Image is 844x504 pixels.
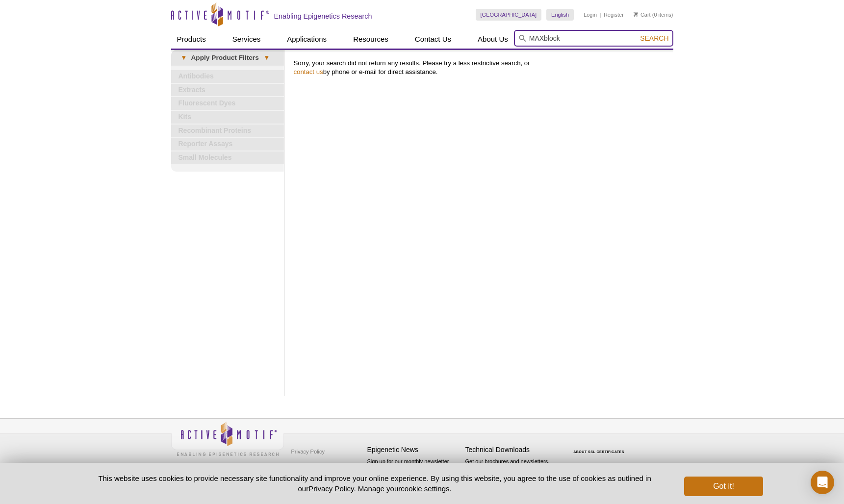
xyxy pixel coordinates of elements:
[294,59,668,76] p: Sorry, your search did not return any results. Please try a less restrictive search, or by phone ...
[171,84,284,97] a: Extracts
[367,457,460,491] p: Sign up for our monthly newsletter highlighting recent publications in the field of epigenetics.
[274,12,372,21] h2: Enabling Epigenetics Research
[634,12,638,17] img: Your Cart
[640,34,668,42] span: Search
[81,473,668,494] p: This website uses cookies to provide necessary site functionality and improve your online experie...
[514,30,673,47] input: Keyword, Cat. No.
[367,446,460,454] h4: Epigenetic News
[259,53,274,62] span: ▾
[171,30,212,49] a: Products
[684,477,763,496] button: Got it!
[604,11,624,18] a: Register
[634,9,673,21] li: (0 items)
[409,30,457,49] a: Contact Us
[401,484,449,493] button: cookie settings
[563,436,637,457] table: Click to Verify - This site chose Symantec SSL for secure e-commerce and confidential communicati...
[465,457,559,482] p: Get our brochures and newsletters, or request them by mail.
[600,9,601,21] li: |
[811,471,834,494] div: Open Intercom Messenger
[289,459,340,474] a: Terms & Conditions
[171,97,284,110] a: Fluorescent Dyes
[281,30,332,49] a: Applications
[171,419,284,458] img: Active Motif,
[171,50,284,66] a: ▾Apply Product Filters▾
[546,9,574,21] a: English
[176,53,191,62] span: ▾
[637,34,671,43] button: Search
[171,70,284,83] a: Antibodies
[294,68,323,76] a: contact us
[573,450,624,454] a: ABOUT SSL CERTIFICATES
[289,444,327,459] a: Privacy Policy
[476,9,542,21] a: [GEOGRAPHIC_DATA]
[308,484,354,493] a: Privacy Policy
[584,11,597,18] a: Login
[171,111,284,124] a: Kits
[227,30,267,49] a: Services
[465,446,559,454] h4: Technical Downloads
[347,30,394,49] a: Resources
[171,151,284,164] a: Small Molecules
[171,125,284,137] a: Recombinant Proteins
[171,138,284,151] a: Reporter Assays
[472,30,514,49] a: About Us
[634,11,651,18] a: Cart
